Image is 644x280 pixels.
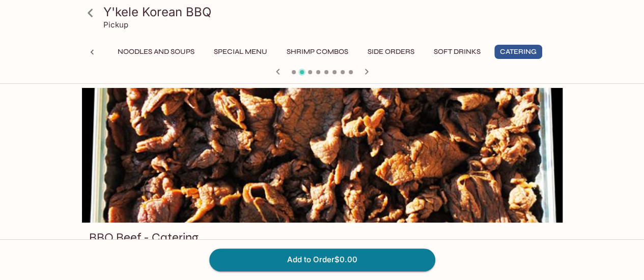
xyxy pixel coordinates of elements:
[209,248,435,271] button: Add to Order$0.00
[103,20,128,29] p: Pickup
[281,45,354,59] button: Shrimp Combos
[208,45,273,59] button: Special Menu
[82,88,563,223] div: BBQ Beef - Catering
[103,4,558,20] h3: Y'kele Korean BBQ
[89,230,199,245] h3: BBQ Beef - Catering
[362,45,420,59] button: Side Orders
[428,45,486,59] button: Soft Drinks
[494,45,542,59] button: Catering
[112,45,200,59] button: Noodles and Soups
